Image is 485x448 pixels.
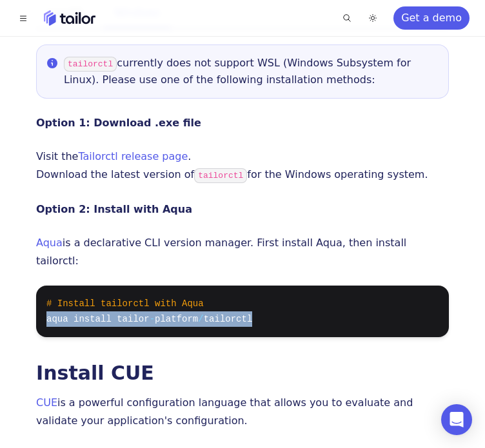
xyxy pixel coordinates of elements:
[46,298,204,309] span: # Install tailorctl with Aqua
[78,150,188,162] a: Tailorctl release page
[46,314,150,324] span: aqua install tailor
[441,404,472,435] div: Open Intercom Messenger
[365,10,381,26] button: Toggle dark mode
[36,148,449,185] p: Visit the . Download the latest version of for the Windows operating system.
[339,10,355,26] button: Find something...
[393,6,470,30] a: Get a demo
[204,314,253,324] span: tailorctl
[36,203,192,215] strong: Option 2: Install with Aqua
[44,10,95,26] a: Home
[15,10,31,26] button: Toggle navigation
[198,314,203,324] span: /
[194,168,247,183] code: tailorctl
[36,394,449,430] p: is a powerful configuration language that allows you to evaluate and validate your application's ...
[36,362,154,384] a: Install CUE
[155,314,198,324] span: platform
[36,396,57,409] a: CUE
[64,55,438,88] p: currently does not support WSL (Windows Subsystem for Linux). Please use one of the following ins...
[150,314,155,324] span: -
[36,117,201,129] strong: Option 1: Download .exe file
[36,237,63,249] a: Aqua
[64,57,117,72] code: tailorctl
[36,234,449,270] p: is a declarative CLI version manager. First install Aqua, then install tailorctl:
